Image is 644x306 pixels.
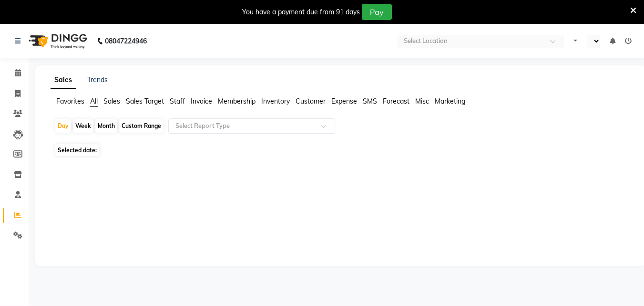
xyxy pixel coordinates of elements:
[105,28,147,54] b: 08047224946
[55,119,71,133] div: Day
[51,72,76,89] a: Sales
[24,28,90,54] img: logo
[296,97,326,106] span: Customer
[73,119,93,133] div: Week
[218,97,256,106] span: Membership
[404,36,448,46] div: Select Location
[331,97,357,106] span: Expense
[191,97,212,106] span: Invoice
[95,119,117,133] div: Month
[383,97,409,106] span: Forecast
[362,4,392,20] button: Pay
[435,97,465,106] span: Marketing
[56,97,84,106] span: Favorites
[415,97,429,106] span: Misc
[126,97,164,106] span: Sales Target
[103,97,120,106] span: Sales
[119,119,164,133] div: Custom Range
[170,97,185,106] span: Staff
[242,7,360,17] div: You have a payment due from 91 days
[363,97,377,106] span: SMS
[87,75,108,84] a: Trends
[90,97,98,106] span: All
[261,97,290,106] span: Inventory
[55,144,99,156] span: Selected date:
